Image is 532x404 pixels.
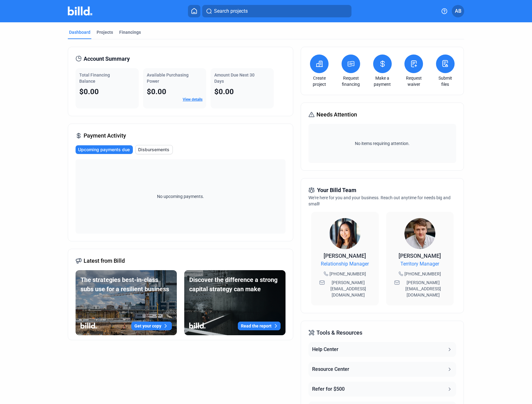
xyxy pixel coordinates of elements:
span: Your Billd Team [317,186,356,195]
button: Refer for $500 [308,382,456,397]
div: Refer for $500 [312,385,345,393]
span: Needs Attention [316,110,357,119]
img: Billd Company Logo [68,7,92,15]
span: No items requiring attention. [311,140,453,147]
span: [PERSON_NAME][EMAIL_ADDRESS][DOMAIN_NAME] [326,279,371,298]
span: Total Financing Balance [79,72,110,84]
img: Territory Manager [404,218,435,249]
span: Upcoming payments due [78,147,130,153]
span: Available Purchasing Power [147,72,189,84]
div: Resource Center [312,366,349,373]
span: [PHONE_NUMBER] [404,271,441,277]
a: Make a payment [372,75,393,87]
button: Search projects [202,5,351,17]
div: Financings [119,29,141,35]
button: AB [452,5,464,17]
span: Relationship Manager [321,260,369,268]
button: Get your copy [131,322,172,330]
span: $0.00 [214,87,234,96]
span: Amount Due Next 30 Days [214,72,255,84]
span: [PERSON_NAME] [324,252,366,259]
a: Request waiver [403,75,425,87]
span: Territory Manager [400,260,439,268]
span: Latest from Billd [84,257,125,265]
a: Submit files [434,75,456,87]
span: [PERSON_NAME] [399,252,441,259]
div: The strategies best-in-class subs use for a resilient business [81,275,172,294]
button: Upcoming payments due [76,145,133,154]
a: Create project [308,75,330,87]
span: [PERSON_NAME][EMAIL_ADDRESS][DOMAIN_NAME] [401,279,446,298]
div: Help Center [312,346,338,353]
span: Tools & Resources [316,328,362,337]
button: Help Center [308,342,456,357]
a: Request financing [340,75,362,87]
div: Discover the difference a strong capital strategy can make [189,275,281,294]
span: Disbursements [138,147,169,153]
span: [PHONE_NUMBER] [329,271,366,277]
div: Projects [97,29,113,35]
button: Read the report [238,322,281,330]
div: Dashboard [69,29,90,35]
button: Disbursements [135,145,173,154]
span: Search projects [214,7,248,15]
a: View details [183,97,203,102]
span: Payment Activity [84,131,126,140]
span: No upcoming payments. [153,193,208,200]
img: Relationship Manager [329,218,360,249]
span: Account Summary [84,55,130,63]
span: $0.00 [79,87,99,96]
span: AB [455,7,461,15]
button: Resource Center [308,362,456,377]
span: We're here for you and your business. Reach out anytime for needs big and small! [308,195,451,206]
span: $0.00 [147,87,166,96]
